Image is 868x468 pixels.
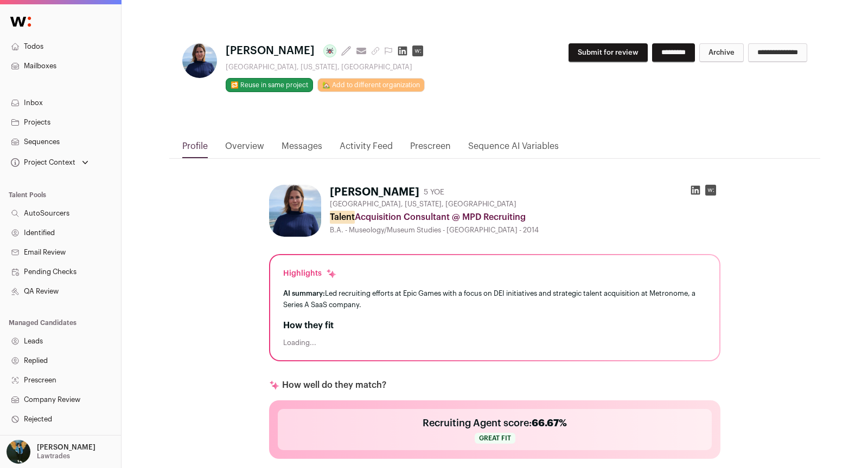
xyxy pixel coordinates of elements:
img: 12031951-medium_jpg [7,440,30,464]
button: Archive [699,43,744,62]
span: [PERSON_NAME] [226,43,315,58]
a: Messages [282,140,322,158]
mark: Talent [330,211,355,224]
div: [GEOGRAPHIC_DATA], [US_STATE], [GEOGRAPHIC_DATA] [226,63,427,71]
div: Loading... [283,339,706,347]
div: 5 YOE [424,187,444,198]
div: B.A. - Museology/Museum Studies - [GEOGRAPHIC_DATA] - 2014 [330,226,720,235]
div: Project Context [9,158,75,167]
span: Great fit [475,433,515,444]
span: AI summary: [283,290,325,297]
h2: Recruiting Agent score: [423,415,567,431]
a: Sequence AI Variables [468,140,559,158]
h1: [PERSON_NAME] [330,185,419,200]
a: Prescreen [410,140,451,158]
button: Open dropdown [4,440,98,464]
button: Submit for review [569,43,648,62]
div: Led recruiting efforts at Epic Games with a focus on DEI initiatives and strategic talent acquisi... [283,288,706,310]
p: Lawtrades [37,452,70,460]
span: [GEOGRAPHIC_DATA], [US_STATE], [GEOGRAPHIC_DATA] [330,200,516,209]
h2: How they fit [283,319,706,332]
a: 🏡 Add to different organization [317,78,425,92]
img: Wellfound [4,11,37,32]
img: 2ca20f1c00fd7175526af8ce284ef6f71204e19d09d4399a1d15ea686ab7ec31.jpg [269,185,321,237]
button: Open dropdown [9,155,91,170]
p: [PERSON_NAME] [37,443,95,452]
button: 🔂 Reuse in same project [226,78,313,92]
div: Highlights [283,268,337,279]
a: Activity Feed [340,140,393,158]
a: Profile [182,140,208,158]
img: 2ca20f1c00fd7175526af8ce284ef6f71204e19d09d4399a1d15ea686ab7ec31.jpg [182,43,217,78]
p: How well do they match? [282,379,386,392]
a: Overview [225,140,264,158]
div: Acquisition Consultant @ MPD Recruiting [330,211,720,224]
span: 66.67% [532,418,567,428]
